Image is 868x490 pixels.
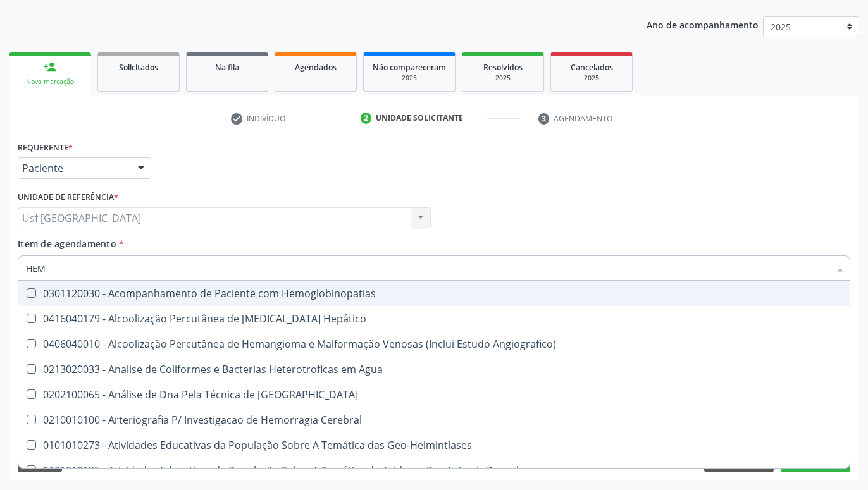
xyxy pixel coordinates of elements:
[22,162,125,175] span: Paciente
[18,238,116,250] span: Item de agendamento
[471,73,535,83] div: 2025
[26,255,829,281] input: Buscar por procedimentos
[647,16,759,32] p: Ano de acompanhamento
[571,62,613,73] span: Cancelados
[215,62,239,73] span: Na fila
[295,62,337,73] span: Agendados
[43,60,57,74] div: person_add
[560,73,623,83] div: 2025
[119,62,158,73] span: Solicitados
[376,113,463,124] div: Unidade solicitante
[361,113,372,124] div: 2
[18,138,73,157] label: Requerente
[18,77,82,87] div: Nova marcação
[18,188,118,207] label: Unidade de referência
[373,62,446,73] span: Não compareceram
[483,62,523,73] span: Resolvidos
[373,73,446,83] div: 2025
